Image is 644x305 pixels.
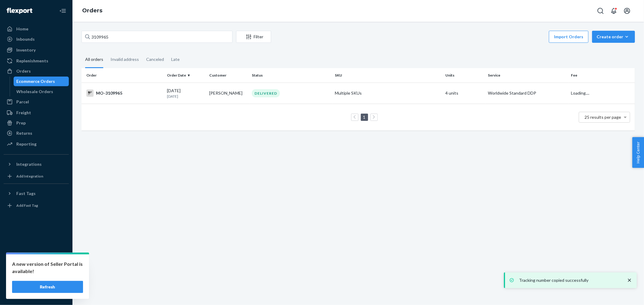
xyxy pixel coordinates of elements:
div: Freight [16,110,31,116]
div: [DATE] [167,88,205,99]
button: Create order [592,31,635,43]
td: Loading.... [569,83,635,104]
div: Parcel [16,99,29,105]
th: Order [82,68,165,83]
span: 25 results per page [585,115,621,120]
a: Add Integration [4,171,69,181]
th: Units [443,68,486,83]
button: Import Orders [549,31,588,43]
div: Invalid address [111,52,139,67]
a: Freight [4,108,69,118]
div: Add Integration [16,174,43,179]
div: Ecommerce Orders [17,78,55,84]
div: Canceled [146,52,164,67]
a: Talk to Support [4,268,69,277]
div: Returns [16,130,32,136]
div: DELIVERED [252,89,280,97]
div: Add Fast Tag [16,203,38,208]
input: Search orders [82,31,232,43]
th: Status [249,68,332,83]
div: All orders [85,52,103,68]
a: Replenishments [4,56,69,66]
div: Home [16,26,28,32]
p: Tracking number copied successfully [519,277,620,283]
a: Parcel [4,97,69,107]
div: Inventory [16,47,36,53]
p: A new version of Seller Portal is available! [12,260,83,275]
div: Fast Tags [16,190,36,197]
a: Reporting [4,139,69,149]
th: SKU [332,68,443,83]
button: Open Search Box [594,5,607,17]
p: [DATE] [167,94,205,99]
div: Inbounds [16,36,35,42]
th: Service [485,68,569,83]
ol: breadcrumbs [77,2,107,20]
button: Integrations [4,159,69,169]
div: Late [171,52,180,67]
p: Worldwide Standard DDP [488,90,566,96]
a: Home [4,24,69,34]
a: Settings [4,257,69,267]
th: Fee [569,68,635,83]
button: Help Center [632,137,644,168]
div: Wholesale Orders [17,89,53,95]
svg: close toast [626,277,633,283]
div: MO-3109965 [86,90,162,97]
button: Fast Tags [4,189,69,198]
a: Ecommerce Orders [14,77,69,86]
a: Help Center [4,278,69,288]
a: Add Fast Tag [4,201,69,210]
a: Inventory [4,45,69,55]
th: Order Date [165,68,207,83]
td: Multiple SKUs [332,83,443,104]
div: Prep [16,120,26,126]
button: Refresh [12,281,83,293]
td: 4 units [443,83,486,104]
a: Page 1 is your current page [362,115,367,120]
button: Close Navigation [57,5,69,17]
button: Filter [236,31,271,43]
button: Give Feedback [4,288,69,298]
div: Orders [16,68,31,74]
div: Integrations [16,161,42,167]
div: Reporting [16,141,37,147]
button: Open notifications [608,5,620,17]
a: Orders [82,7,102,14]
a: Returns [4,128,69,138]
a: Wholesale Orders [14,87,69,96]
a: Inbounds [4,34,69,44]
div: Create order [597,34,630,40]
a: Prep [4,118,69,128]
img: Flexport logo [7,8,32,14]
button: Open account menu [621,5,633,17]
a: Orders [4,66,69,76]
div: Replenishments [16,58,48,64]
div: Customer [209,73,247,78]
td: [PERSON_NAME] [207,83,249,104]
div: Filter [236,34,271,40]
